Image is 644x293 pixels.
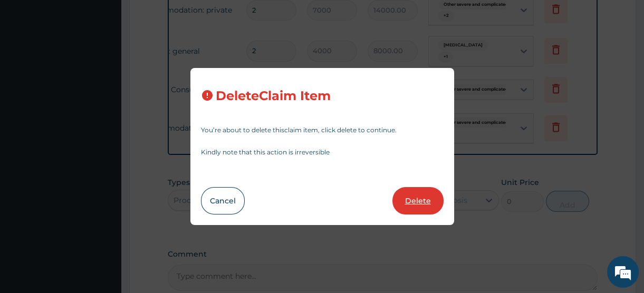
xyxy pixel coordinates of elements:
img: d_794563401_company_1708531726252_794563401 [20,53,43,79]
span: We're online! [61,83,146,189]
button: Delete [392,187,444,214]
div: Minimize live chat window [173,5,198,31]
h3: Delete Claim Item [216,89,331,103]
div: Chat with us now [55,59,177,73]
button: Cancel [201,187,245,214]
p: Kindly note that this action is irreversible [201,149,444,155]
p: You’re about to delete this claim item , click delete to continue. [201,127,444,133]
textarea: Type your message and hit 'Enter' [5,188,201,224]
